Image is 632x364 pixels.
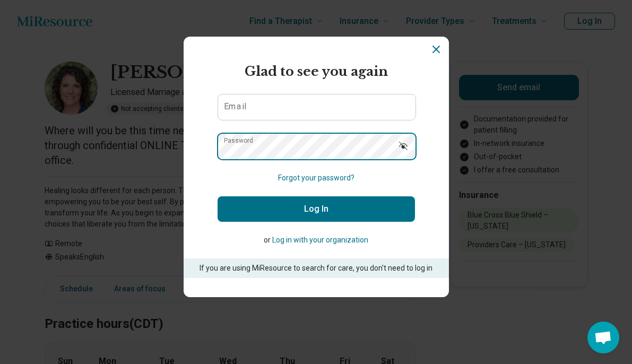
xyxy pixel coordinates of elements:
button: Log in with your organization [272,235,368,246]
button: Show password [392,133,415,159]
button: Forgot your password? [278,172,354,184]
h2: Glad to see you again [218,62,415,81]
button: Log In [218,196,415,222]
p: or [218,235,415,246]
p: If you are using MiResource to search for care, you don’t need to log in [198,263,434,274]
section: Login Dialog [184,37,449,297]
label: Email [224,102,246,111]
button: Dismiss [430,43,443,56]
label: Password [224,137,253,144]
